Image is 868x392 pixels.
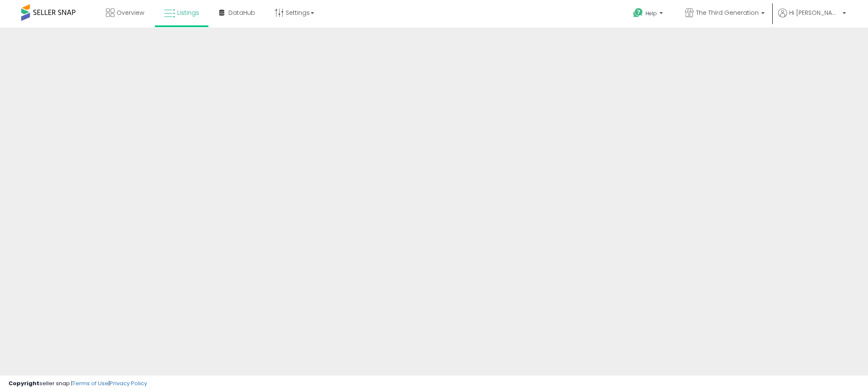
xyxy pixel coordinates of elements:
i: Get Help [633,8,643,18]
a: Hi [PERSON_NAME] [778,8,846,28]
span: Listings [177,8,199,17]
span: DataHub [228,8,255,17]
span: Overview [117,8,144,17]
span: Hi [PERSON_NAME] [789,8,840,17]
span: Help [645,10,657,17]
span: The Third Generation [696,8,759,17]
a: Help [626,1,671,28]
